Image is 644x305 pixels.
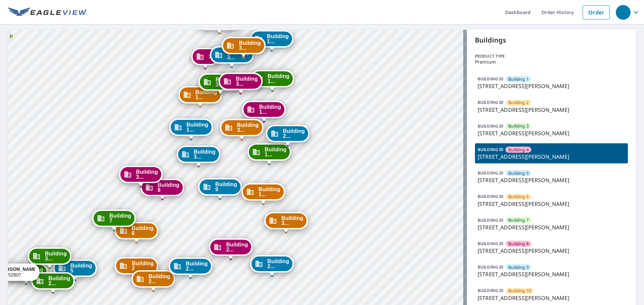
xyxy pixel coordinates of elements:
[508,123,529,129] span: Building 3
[70,263,92,273] span: Building 5
[478,217,503,223] p: BUILDING ID
[264,212,308,233] div: Dropped pin, building Building 30, Commercial property, 5901 Elmore Avenue Davenport, IA 52807
[192,48,219,69] div: Dropped pin, building 16, Commercial property, 5901 Elmore Avenue Davenport, IA 52807
[136,169,158,179] span: Building 3...
[119,166,162,186] div: Dropped pin, building Building 32, Commercial property, 5901 Elmore Avenue Davenport, IA 52807
[248,143,291,164] div: Dropped pin, building Building 11, Commercial property, 5901 Elmore Avenue Davenport, IA 52807
[169,119,213,139] div: Dropped pin, building Building 13, Commercial property, 5901 Elmore Avenue Davenport, IA 52807
[250,255,294,276] div: Dropped pin, building Building 21, Commercial property, 5901 Elmore Avenue Davenport, IA 52807
[31,272,75,293] div: Dropped pin, building Building 23, Commercial property, 5901 Elmore Avenue Davenport, IA 52807
[259,104,281,115] span: Building 1...
[226,242,248,252] span: Building 2...
[48,276,70,286] span: Building 2...
[478,241,503,246] p: BUILDING ID
[237,123,259,133] span: Building 3...
[478,270,625,278] p: [STREET_ADDRESS][PERSON_NAME]
[508,194,529,200] span: Building 6
[209,54,215,59] span: 16
[53,259,97,280] div: Dropped pin, building Building 5, Commercial property, 5901 Elmore Avenue Davenport, IA 52807
[478,129,625,137] p: [STREET_ADDRESS][PERSON_NAME]
[115,257,158,278] div: Dropped pin, building Building 2, Commercial property, 5901 Elmore Avenue Davenport, IA 52807
[141,179,184,200] div: Dropped pin, building Building 8, Commercial property, 5901 Elmore Avenue Davenport, IA 52807
[198,178,242,199] div: Dropped pin, building Building 9, Commercial property, 5901 Elmore Avenue Davenport, IA 52807
[478,123,503,129] p: BUILDING ID
[583,5,610,19] a: Order
[45,251,67,261] span: Building 3...
[222,37,265,58] div: Dropped pin, building Building 38, Commercial property, 5901 Elmore Avenue Davenport, IA 52807
[178,86,222,107] div: Dropped pin, building Building 14, Commercial property, 5901 Elmore Avenue Davenport, IA 52807
[478,194,503,199] p: BUILDING ID
[478,170,503,176] p: BUILDING ID
[158,182,179,193] span: Building 8
[475,59,628,65] p: Premium
[508,147,529,153] span: Building 4
[250,30,293,51] div: Dropped pin, building Building 17, Commercial property, 5901 Elmore Avenue Davenport, IA 52807
[478,264,503,270] p: BUILDING ID
[478,294,625,302] p: [STREET_ADDRESS][PERSON_NAME]
[242,101,286,122] div: Dropped pin, building Building 12, Commercial property, 5901 Elmore Avenue Davenport, IA 52807
[478,288,503,293] p: BUILDING ID
[109,213,131,223] span: Building 7
[210,46,254,67] div: Dropped pin, building Building 37, Commercial property, 5901 Elmore Avenue Davenport, IA 52807
[508,99,529,106] span: Building 2
[508,217,529,223] span: Building 7
[219,73,262,93] div: Dropped pin, building Building 36, Commercial property, 5901 Elmore Avenue Davenport, IA 52807
[216,77,237,87] span: Building 3...
[92,210,136,230] div: Dropped pin, building Building 7, Commercial property, 5901 Elmore Avenue Davenport, IA 52807
[241,183,285,204] div: Dropped pin, building Building 10, Commercial property, 5901 Elmore Avenue Davenport, IA 52807
[28,247,71,268] div: Dropped pin, building Building 31, Commercial property, 5901 Elmore Avenue Davenport, IA 52807
[236,76,258,86] span: Building 3...
[115,222,158,243] div: Dropped pin, building Building 6, Commercial property, 5901 Elmore Avenue Davenport, IA 52807
[186,261,208,271] span: Building 2...
[508,288,531,294] span: Building 10
[508,170,529,176] span: Building 5
[478,147,503,152] p: BUILDING ID
[251,70,294,91] div: Dropped pin, building Building 15, Commercial property, 5901 Elmore Avenue Davenport, IA 52807
[196,90,217,100] span: Building 1...
[478,76,503,82] p: BUILDING ID
[475,35,628,45] p: Buildings
[209,238,253,259] div: Dropped pin, building Building 24, Commercial property, 5901 Elmore Avenue Davenport, IA 52807
[478,200,625,208] p: [STREET_ADDRESS][PERSON_NAME]
[227,50,249,60] span: Building 3...
[267,34,289,44] span: Building 1...
[239,41,261,51] span: Building 3...
[220,119,264,140] div: Dropped pin, building Building 34, Commercial property, 5901 Elmore Avenue Davenport, IA 52807
[132,261,154,271] span: Building 2
[478,247,625,255] p: [STREET_ADDRESS][PERSON_NAME]
[478,82,625,90] p: [STREET_ADDRESS][PERSON_NAME]
[478,99,503,105] p: BUILDING ID
[132,226,154,236] span: Building 6
[508,76,529,82] span: Building 1
[177,146,220,166] div: Dropped pin, building Building 33, Commercial property, 5901 Elmore Avenue Davenport, IA 52807
[149,274,170,284] span: Building 2...
[215,182,237,192] span: Building 9
[478,106,625,114] p: [STREET_ADDRESS][PERSON_NAME]
[508,264,529,271] span: Building 9
[169,257,212,278] div: Dropped pin, building Building 25, Commercial property, 5901 Elmore Avenue Davenport, IA 52807
[508,241,529,247] span: Building 8
[283,129,305,139] span: Building 2...
[131,270,175,291] div: Dropped pin, building Building 22, Commercial property, 5901 Elmore Avenue Davenport, IA 52807
[478,153,625,161] p: [STREET_ADDRESS][PERSON_NAME]
[281,216,303,226] span: Building 3...
[475,53,628,59] p: Product type
[478,176,625,184] p: [STREET_ADDRESS][PERSON_NAME]
[268,74,289,84] span: Building 1...
[266,125,310,146] div: Dropped pin, building Building 29, Commercial property, 5901 Elmore Avenue Davenport, IA 52807
[267,259,289,269] span: Building 2...
[478,223,625,231] p: [STREET_ADDRESS][PERSON_NAME]
[8,7,87,17] img: EV Logo
[258,187,280,197] span: Building 1...
[265,147,286,157] span: Building 1...
[186,122,208,132] span: Building 1...
[194,149,216,159] span: Building 3...
[199,73,242,94] div: Dropped pin, building Building 35, Commercial property, 5901 Elmore Avenue Davenport, IA 52807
